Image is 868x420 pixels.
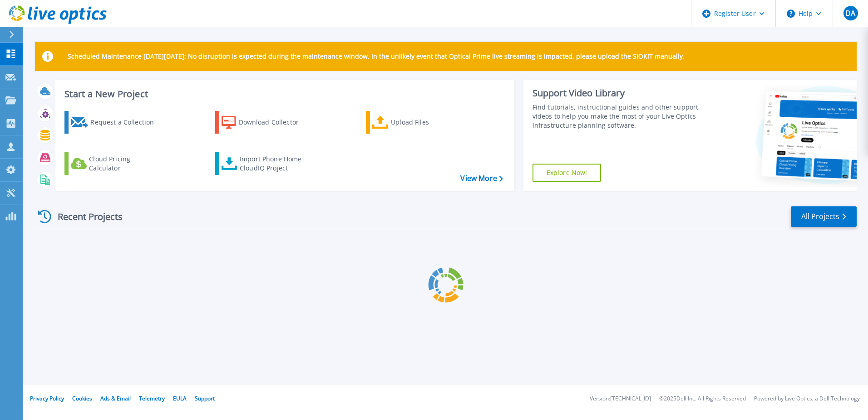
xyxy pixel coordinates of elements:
[659,396,746,402] li: © 2025 Dell Inc. All Rights Reserved
[391,113,464,131] div: Upload Files
[460,174,503,183] a: View More
[533,103,702,130] div: Find tutorials, instructional guides and other support videos to help you make the most of your L...
[35,205,135,228] div: Recent Projects
[173,395,187,402] a: EULA
[845,10,855,17] span: DA
[64,152,166,175] a: Cloud Pricing Calculator
[754,396,860,402] li: Powered by Live Optics, a Dell Technology
[590,396,651,402] li: Version: [TECHNICAL_ID]
[68,53,685,60] p: Scheduled Maintenance [DATE][DATE]: No disruption is expected during the maintenance window. In t...
[533,87,702,99] div: Support Video Library
[366,111,467,134] a: Upload Files
[30,395,64,402] a: Privacy Policy
[90,113,163,131] div: Request a Collection
[64,111,166,134] a: Request a Collection
[791,206,857,227] a: All Projects
[100,395,131,402] a: Ads & Email
[64,89,503,99] h3: Start a New Project
[215,111,316,134] a: Download Collector
[239,113,311,131] div: Download Collector
[533,164,602,182] a: Explore Now!
[240,155,311,173] div: Import Phone Home CloudIQ Project
[139,395,165,402] a: Telemetry
[195,395,215,402] a: Support
[89,155,162,173] div: Cloud Pricing Calculator
[72,395,92,402] a: Cookies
